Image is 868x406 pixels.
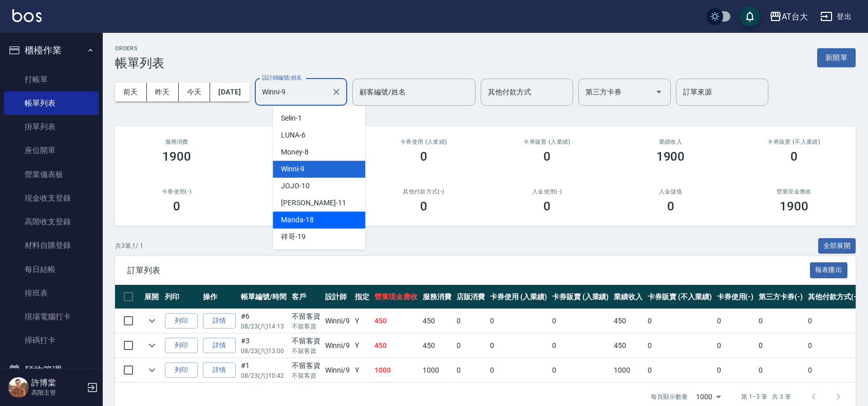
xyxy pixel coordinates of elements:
[4,139,99,162] a: 座位開單
[4,115,99,139] a: 掛單列表
[292,322,320,331] p: 不留客資
[281,215,314,225] span: Manda -18
[281,164,305,175] span: Winni -9
[611,334,645,358] td: 450
[420,149,427,164] h3: 0
[714,334,757,358] td: 0
[8,377,29,398] img: Person
[454,358,488,382] td: 0
[550,285,612,309] th: 卡券販賣 (入業績)
[420,285,454,309] th: 服務消費
[543,149,551,164] h3: 0
[420,309,454,333] td: 450
[810,265,848,275] a: 報表匯出
[352,285,372,309] th: 指定
[329,85,344,99] button: Clear
[352,358,372,382] td: Y
[241,322,287,331] p: 08/23 (六) 14:13
[498,188,596,195] h2: 入金使用(-)
[487,334,550,358] td: 0
[323,358,352,382] td: Winni /9
[4,186,99,210] a: 現金收支登錄
[323,334,352,358] td: Winni /9
[817,48,856,67] button: 新開單
[611,285,645,309] th: 業績收入
[238,358,289,382] td: #1
[420,358,454,382] td: 1000
[115,45,164,52] h2: ORDERS
[115,56,164,70] h3: 帳單列表
[4,37,99,64] button: 櫃檯作業
[4,305,99,328] a: 現場電腦打卡
[645,309,714,333] td: 0
[765,6,812,27] button: AT台大
[210,83,249,102] button: [DATE]
[756,358,805,382] td: 0
[756,309,805,333] td: 0
[756,334,805,358] td: 0
[810,262,848,278] button: 報表匯出
[173,199,180,214] h3: 0
[241,371,287,380] p: 08/23 (六) 10:42
[454,334,488,358] td: 0
[281,181,310,191] span: JOJO -10
[374,139,473,145] h2: 卡券使用 (入業績)
[142,285,162,309] th: 展開
[241,346,287,356] p: 08/23 (六) 13:00
[645,334,714,358] td: 0
[292,346,320,356] p: 不留客資
[281,130,306,141] span: LUNA -6
[352,334,372,358] td: Y
[179,83,211,102] button: 今天
[740,6,760,27] button: save
[289,285,323,309] th: 客戶
[756,285,805,309] th: 第三方卡券(-)
[281,113,302,124] span: Selin -1
[372,334,420,358] td: 450
[4,68,99,91] a: 打帳單
[656,149,685,164] h3: 1900
[4,328,99,352] a: 掃碼打卡
[31,388,84,397] p: 高階主管
[487,285,550,309] th: 卡券使用 (入業績)
[323,285,352,309] th: 設計師
[611,309,645,333] td: 450
[645,285,714,309] th: 卡券販賣 (不入業績)
[805,309,862,333] td: 0
[165,338,198,354] button: 列印
[162,149,191,164] h3: 1900
[621,188,720,195] h2: 入金儲值
[292,311,320,322] div: 不留客資
[4,281,99,305] a: 排班表
[200,285,238,309] th: 操作
[550,358,612,382] td: 0
[420,334,454,358] td: 450
[281,231,306,242] span: 祥哥 -19
[818,238,856,254] button: 全部展開
[745,139,843,145] h2: 卡券販賣 (不入業績)
[372,285,420,309] th: 營業現金應收
[281,147,309,158] span: Money -8
[144,338,160,353] button: expand row
[203,362,236,378] a: 詳情
[420,199,427,214] h3: 0
[667,199,674,214] h3: 0
[454,309,488,333] td: 0
[780,199,808,214] h3: 1900
[144,313,160,328] button: expand row
[651,392,688,401] p: 每頁顯示數量
[714,309,757,333] td: 0
[165,313,198,329] button: 列印
[621,139,720,145] h2: 業績收入
[374,188,473,195] h2: 其他付款方式(-)
[4,357,99,383] button: 預約管理
[292,336,320,346] div: 不留客資
[790,149,798,164] h3: 0
[144,362,160,378] button: expand row
[714,285,757,309] th: 卡券使用(-)
[251,188,349,195] h2: 第三方卡券(-)
[165,362,198,378] button: 列印
[745,188,843,195] h2: 營業現金應收
[782,10,808,23] div: AT台大
[816,7,856,26] button: 登出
